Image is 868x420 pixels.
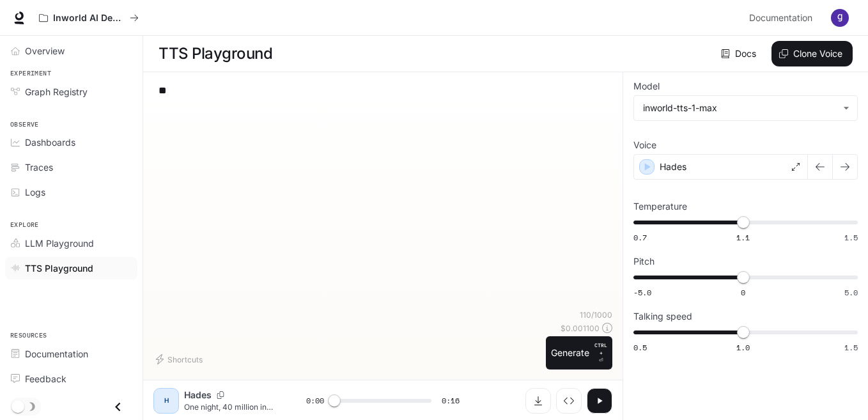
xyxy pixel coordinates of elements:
span: Traces [25,160,53,174]
span: 1.5 [844,342,858,353]
a: Traces [5,156,137,178]
p: Pitch [633,257,655,266]
span: 0:00 [306,394,324,407]
span: 1.1 [736,232,750,243]
button: User avatar [827,5,853,31]
a: Documentation [744,5,822,31]
a: Overview [5,40,137,62]
span: 0.7 [633,232,647,243]
span: 1.5 [844,232,858,243]
a: Logs [5,181,137,203]
span: Dashboards [25,136,75,149]
button: Clone Voice [771,41,853,66]
button: Copy Voice ID [212,391,229,399]
button: All workspaces [33,5,144,31]
p: $ 0.001100 [561,323,600,334]
a: Documentation [5,343,137,365]
img: User avatar [831,9,849,27]
a: Feedback [5,368,137,390]
span: Logs [25,185,45,199]
span: TTS Playground [25,261,93,275]
div: inworld-tts-1-max [643,102,837,114]
p: ⏎ [594,341,607,364]
a: Dashboards [5,131,137,153]
button: Close drawer [104,394,132,420]
span: Dark mode toggle [12,399,24,413]
span: 0:16 [442,394,460,407]
span: Feedback [25,372,66,385]
h1: TTS Playground [159,41,272,66]
a: TTS Playground [5,257,137,279]
p: Hades [184,389,212,401]
span: 1.0 [736,342,750,353]
span: Overview [25,44,65,58]
span: -5.0 [633,287,651,298]
button: Inspect [556,388,582,414]
p: Temperature [633,202,687,211]
span: Graph Registry [25,85,88,98]
a: Graph Registry [5,81,137,103]
a: LLM Playground [5,232,137,254]
span: 5.0 [844,287,858,298]
span: Documentation [25,347,88,361]
span: Documentation [749,10,812,26]
p: One night, 40 million in cash vanished… but the traitor is the one you least expected. Can you gu... [184,401,275,412]
p: Talking speed [633,312,692,321]
p: Voice [633,141,656,150]
p: Hades [660,160,686,173]
p: CTRL + [594,341,607,357]
button: Download audio [525,388,551,414]
p: Model [633,82,660,91]
span: LLM Playground [25,237,94,250]
span: 0 [741,287,745,298]
div: H [156,391,176,411]
button: GenerateCTRL +⏎ [546,336,612,369]
span: 0.5 [633,342,647,353]
a: Docs [718,41,761,66]
div: inworld-tts-1-max [634,96,857,120]
button: Shortcuts [153,349,208,369]
p: Inworld AI Demos [53,13,125,24]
